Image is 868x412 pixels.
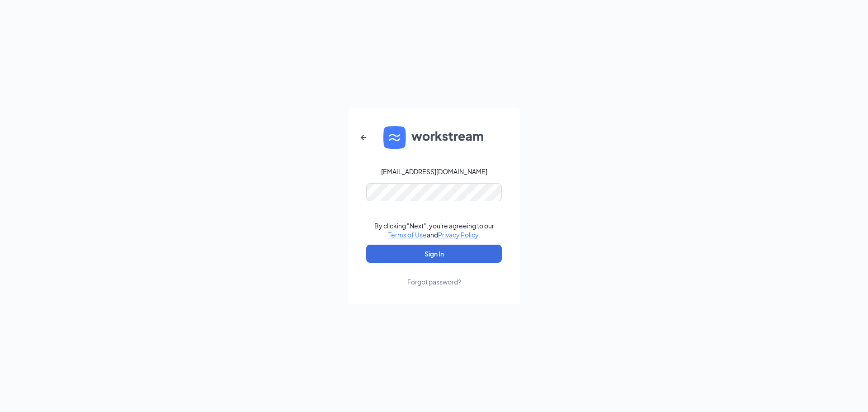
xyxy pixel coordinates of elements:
[407,263,461,286] a: Forgot password?
[358,132,369,143] svg: ArrowLeftNew
[381,167,487,176] div: [EMAIL_ADDRESS][DOMAIN_NAME]
[374,221,494,239] div: By clicking "Next", you're agreeing to our and .
[438,231,478,239] a: Privacy Policy
[383,126,485,149] img: WS logo and Workstream text
[353,127,374,148] button: ArrowLeftNew
[388,231,427,239] a: Terms of Use
[366,245,502,263] button: Sign In
[407,277,461,286] div: Forgot password?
